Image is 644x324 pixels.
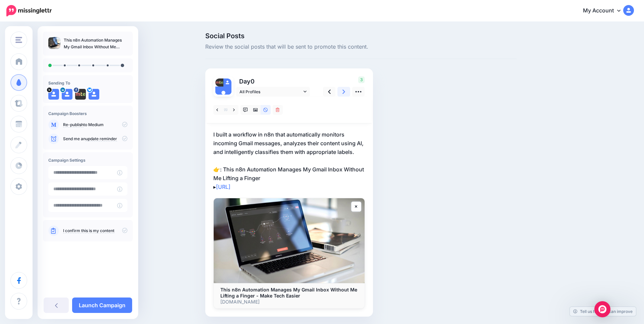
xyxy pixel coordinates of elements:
img: Missinglettr [6,5,52,16]
img: user_default_image.png [62,89,72,100]
img: fc4f0aa46569b8590a45f8310a52da1e_thumb.jpg [48,37,60,49]
span: 3 [358,76,365,83]
img: menu.png [15,37,22,43]
h4: Campaign Settings [48,158,127,163]
img: user_default_image.png [89,89,99,100]
p: to Medium [63,122,127,128]
a: Tell us how we can improve [570,307,636,316]
span: 0 [251,78,255,85]
a: I confirm this is my content [63,228,114,233]
p: This n8n Automation Manages My Gmail Inbox Without Me Lifting a Finger [64,37,127,50]
img: 310393109_477915214381636_3883985114093244655_n-bsa153274.png [75,89,86,100]
img: user_default_image.png [48,89,59,100]
img: This n8n Automation Manages My Gmail Inbox Without Me Lifting a Finger - Make Tech Easier [214,198,365,283]
div: Open Intercom Messenger [594,301,610,317]
p: I built a workflow in n8n that automatically monitors incoming Gmail messages, analyzes their con... [213,130,365,191]
span: All Profiles [239,88,302,95]
b: This n8n Automation Manages My Gmail Inbox Without Me Lifting a Finger - Make Tech Easier [220,287,357,299]
img: user_default_image.png [223,78,231,87]
a: My Account [576,3,634,19]
span: Social Posts [205,33,517,39]
a: update reminder [86,136,117,142]
p: [DOMAIN_NAME] [220,299,358,305]
h4: Sending To [48,80,127,86]
img: user_default_image.png [215,87,231,103]
p: Day [236,76,311,86]
p: Send me an [63,136,127,142]
h4: Campaign Boosters [48,111,127,116]
a: All Profiles [236,87,310,97]
a: Re-publish [63,122,84,127]
a: [URL] [216,183,230,190]
span: Review the social posts that will be sent to promote this content. [205,43,517,51]
img: 310393109_477915214381636_3883985114093244655_n-bsa153274.png [215,78,223,87]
